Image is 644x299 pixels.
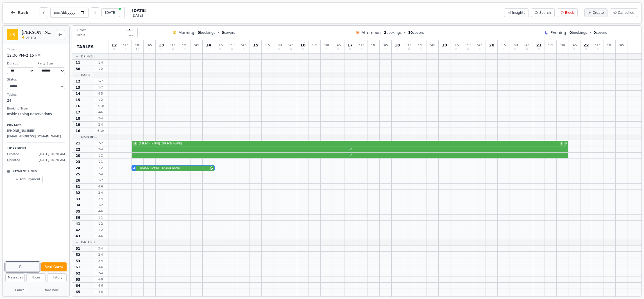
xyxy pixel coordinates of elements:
[37,287,67,294] button: No-Show
[94,271,107,275] span: 2 - 4
[94,228,107,232] span: 1 - 2
[76,271,80,276] span: 62
[548,43,553,47] span: : 15
[76,259,80,263] span: 53
[373,48,374,51] span: 0
[5,287,35,294] button: Cancel
[76,92,80,96] span: 14
[477,43,482,47] span: : 45
[536,43,541,47] span: 21
[94,265,107,269] span: 4 - 6
[76,79,80,84] span: 12
[129,33,133,37] span: ---
[7,111,65,117] dd: Inside Dining Reservations
[198,31,200,35] span: 0
[94,209,107,213] span: 4 - 6
[337,48,339,51] span: 0
[514,48,516,51] span: 0
[455,48,457,51] span: 0
[314,48,315,51] span: 0
[362,30,381,35] span: Afternoon
[76,234,80,238] span: 43
[570,31,572,35] span: 0
[94,259,107,263] span: 2 - 4
[501,43,506,47] span: : 15
[94,197,107,201] span: 2 - 4
[77,28,86,32] span: Time:
[76,104,80,108] span: 16
[7,98,65,103] dd: 24
[7,134,65,139] p: [EMAIL_ADDRESS][DOMAIN_NAME]
[324,43,329,47] span: : 30
[76,209,80,214] span: 35
[94,290,107,294] span: 4 - 6
[41,262,67,271] button: Seat Guest
[420,48,421,51] span: 0
[94,184,107,189] span: 4 - 6
[430,43,435,47] span: : 45
[243,48,244,51] span: 0
[241,43,246,47] span: : 45
[94,92,107,96] span: 4 - 5
[560,43,565,47] span: : 30
[512,10,525,15] span: Insights
[513,43,518,47] span: : 30
[467,48,469,51] span: 0
[131,8,146,13] span: [DATE]
[182,43,187,47] span: : 30
[76,153,80,158] span: 20
[479,48,480,51] span: 0
[94,122,107,127] span: 2 - 4
[539,10,551,15] span: Search
[7,158,20,163] span: Updated
[371,43,376,47] span: : 30
[550,30,566,35] span: Evening
[147,43,152,47] span: : 45
[76,98,80,102] span: 15
[7,124,65,128] p: Contact
[91,7,99,18] button: Next day
[206,43,211,47] span: 14
[325,48,327,51] span: 0
[526,48,528,51] span: 0
[453,43,459,47] span: : 15
[22,30,53,35] h2: [PERSON_NAME] [PERSON_NAME]
[135,43,140,47] span: : 30
[76,110,80,115] span: 17
[560,142,563,146] span: 3
[94,178,107,182] span: 1 - 2
[384,48,386,51] span: 0
[111,43,117,47] span: 12
[266,48,268,51] span: 0
[77,33,87,37] span: Table:
[7,61,34,66] dt: Duration
[7,152,19,157] span: Created
[38,61,65,66] dt: Party Size
[94,104,107,108] span: 7 - 10
[7,106,65,111] dt: Booking Type
[593,10,604,15] span: Create
[81,240,98,244] span: Back Ro...
[491,48,493,51] span: 0
[40,7,48,18] button: Previous day
[489,43,494,47] span: 20
[278,48,280,51] span: 0
[76,197,80,201] span: 33
[76,160,80,164] span: 23
[94,215,107,220] span: 1 - 1
[39,158,65,163] span: [DATE] 10:20 AM
[584,8,607,17] button: Create
[94,166,107,170] span: 1 - 2
[210,166,213,170] svg: Google booking
[217,43,223,47] span: : 15
[94,203,107,207] span: 1 - 2
[76,215,80,220] span: 36
[94,67,107,71] span: 1 - 2
[609,48,610,51] span: 0
[94,172,107,176] span: 2 - 4
[76,284,80,288] span: 64
[5,273,25,282] button: Messages
[300,43,305,47] span: 16
[172,48,174,51] span: 0
[219,48,221,51] span: 0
